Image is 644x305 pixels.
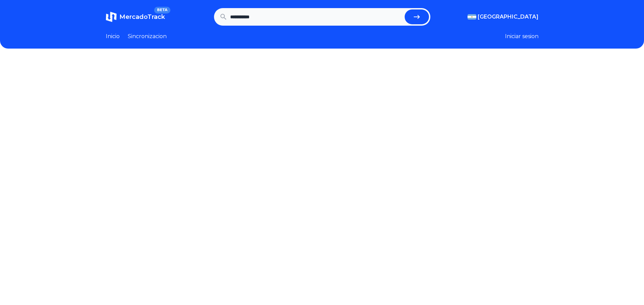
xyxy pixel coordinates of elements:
button: [GEOGRAPHIC_DATA] [468,13,539,21]
img: MercadoTrack [106,11,117,22]
img: Argentina [468,14,476,20]
button: Iniciar sesion [505,32,539,40]
a: MercadoTrackBETA [106,11,165,22]
span: [GEOGRAPHIC_DATA] [478,13,539,21]
a: Sincronizacion [128,32,167,40]
a: Inicio [106,32,120,40]
span: MercadoTrack [119,13,165,21]
span: BETA [154,7,170,13]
